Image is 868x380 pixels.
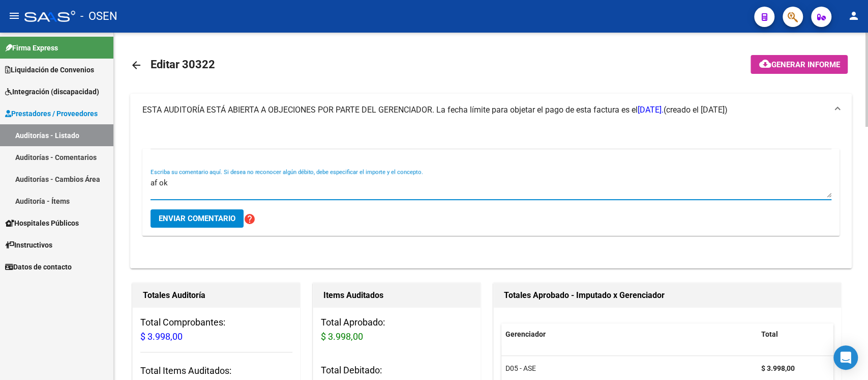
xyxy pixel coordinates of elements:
[771,60,840,69] span: Generar informe
[321,315,473,344] h3: Total Aprobado:
[5,261,72,273] span: Datos de contacto
[140,331,183,342] span: $ 3.998,00
[848,10,860,22] mat-icon: person
[505,364,536,372] span: D05 - ASE
[759,58,771,70] mat-icon: cloud_download
[8,10,20,22] mat-icon: menu
[130,59,142,71] mat-icon: arrow_back
[5,64,94,75] span: Liquidación de Convenios
[638,105,664,115] span: [DATE].
[244,213,256,225] mat-icon: help
[151,58,215,71] span: Editar 30322
[5,108,98,119] span: Prestadores / Proveedores
[151,209,244,228] button: Enviar comentario
[504,287,831,304] h1: Totales Aprobado - Imputado x Gerenciador
[5,218,79,229] span: Hospitales Públicos
[761,364,795,372] strong: $ 3.998,00
[323,287,470,304] h1: Items Auditados
[5,86,99,97] span: Integración (discapacidad)
[143,287,290,304] h1: Totales Auditoría
[159,214,235,223] span: Enviar comentario
[5,42,58,53] span: Firma Express
[321,331,363,342] span: $ 3.998,00
[757,323,823,345] datatable-header-cell: Total
[833,345,858,370] div: Open Intercom Messenger
[5,239,52,251] span: Instructivos
[751,55,848,74] button: Generar informe
[130,126,852,268] div: ESTA AUDITORÍA ESTÁ ABIERTA A OBJECIONES POR PARTE DEL GERENCIADOR. La fecha límite para objetar ...
[80,5,117,28] span: - OSEN
[142,105,664,115] span: ESTA AUDITORÍA ESTÁ ABIERTA A OBJECIONES POR PARTE DEL GERENCIADOR. La fecha límite para objetar ...
[140,315,292,344] h3: Total Comprobantes:
[761,330,778,338] span: Total
[501,323,757,345] datatable-header-cell: Gerenciador
[130,94,852,126] mat-expansion-panel-header: ESTA AUDITORÍA ESTÁ ABIERTA A OBJECIONES POR PARTE DEL GERENCIADOR. La fecha límite para objetar ...
[664,104,728,116] span: (creado el [DATE])
[505,330,546,338] span: Gerenciador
